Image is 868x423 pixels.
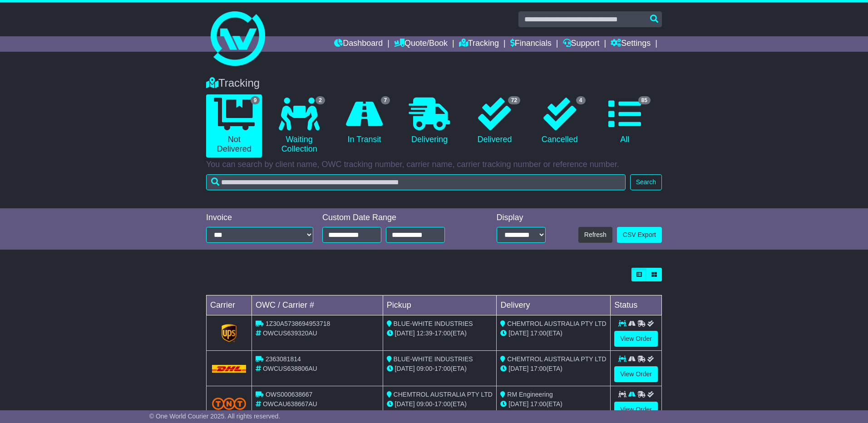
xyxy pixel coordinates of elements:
span: © One World Courier 2025. All rights reserved. [149,413,281,420]
a: View Order [614,366,658,382]
span: OWCUS638806AU [263,365,317,372]
td: Pickup [383,295,497,315]
a: 4 Cancelled [532,94,587,148]
td: Delivery [497,295,611,315]
span: CHEMTROL AUSTRALIA PTY LTD [507,355,606,363]
span: 17:00 [530,330,546,337]
button: Search [630,174,662,190]
div: (ETA) [500,364,607,374]
span: OWCUS639320AU [263,330,317,337]
span: OWS000638667 [266,391,313,398]
a: Tracking [459,36,499,52]
img: DHL.png [212,365,246,372]
span: [DATE] [395,330,415,337]
div: Tracking [202,77,666,90]
a: Dashboard [334,36,383,52]
div: Invoice [206,213,313,223]
span: 17:00 [434,400,450,408]
a: 85 All [597,94,653,148]
a: 7 In Transit [336,94,392,148]
span: 2 [316,96,325,104]
a: Support [563,36,600,52]
td: OWC / Carrier # [252,295,383,315]
a: Quote/Book [394,36,448,52]
button: Refresh [578,227,612,243]
a: Settings [611,36,651,52]
a: Delivering [401,94,457,148]
span: BLUE-WHITE INDUSTRIES [394,355,473,363]
span: [DATE] [395,400,415,408]
div: - (ETA) [387,399,493,409]
a: 9 Not Delivered [206,94,262,157]
span: 17:00 [530,400,546,408]
span: 85 [638,96,651,104]
span: [DATE] [508,330,528,337]
span: OWCAU638667AU [263,400,317,408]
span: 4 [576,96,586,104]
span: CHEMTROL AUSTRALIA PTY LTD [507,320,606,327]
span: [DATE] [508,400,528,408]
span: 72 [508,96,520,104]
div: (ETA) [500,329,607,338]
td: Status [611,295,662,315]
span: 1Z30A5738694953718 [266,320,330,327]
a: View Order [614,331,658,347]
span: 17:00 [434,365,450,372]
div: Custom Date Range [322,213,468,223]
span: 2363081814 [266,355,301,363]
span: RM Engineering [507,391,552,398]
p: You can search by client name, OWC tracking number, carrier name, carrier tracking number or refe... [206,160,662,170]
a: View Order [614,402,658,418]
span: [DATE] [508,365,528,372]
div: Display [497,213,546,223]
a: CSV Export [617,227,662,243]
div: - (ETA) [387,329,493,338]
span: 17:00 [530,365,546,372]
span: 09:00 [417,400,433,408]
span: 17:00 [434,330,450,337]
td: Carrier [207,295,252,315]
div: - (ETA) [387,364,493,374]
span: [DATE] [395,365,415,372]
span: 12:39 [417,330,433,337]
span: BLUE-WHITE INDUSTRIES [394,320,473,327]
div: (ETA) [500,399,607,409]
span: 09:00 [417,365,433,372]
a: 2 Waiting Collection [271,94,327,157]
span: 7 [381,96,390,104]
img: GetCarrierServiceLogo [222,324,237,342]
span: CHEMTROL AUSTRALIA PTY LTD [394,391,493,398]
a: Financials [510,36,552,52]
a: 72 Delivered [467,94,523,148]
img: TNT_Domestic.png [212,398,246,410]
span: 9 [251,96,260,104]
